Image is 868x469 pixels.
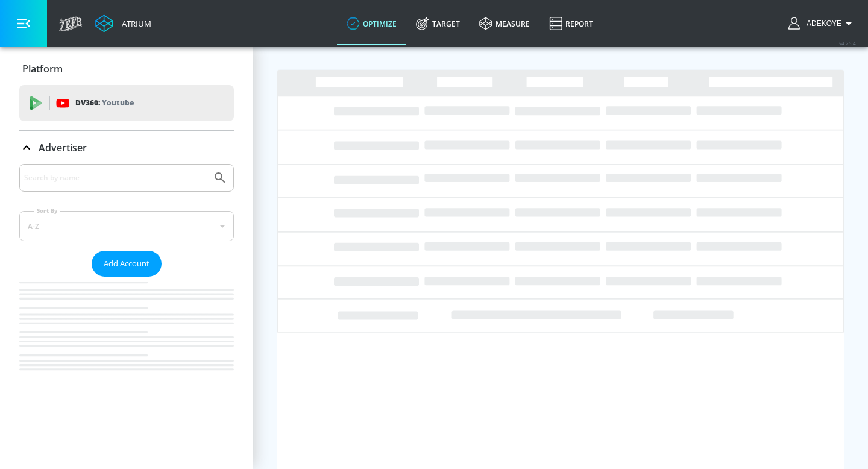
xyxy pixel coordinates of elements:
[539,2,603,45] a: Report
[19,211,234,241] div: A-Z
[788,16,856,31] button: Adekoye
[92,251,162,277] button: Add Account
[19,52,234,86] div: Platform
[19,164,234,394] div: Advertiser
[22,62,63,75] p: Platform
[117,18,151,29] div: Atrium
[39,141,87,154] p: Advertiser
[75,96,134,110] p: DV360:
[102,96,134,109] p: Youtube
[19,277,234,394] nav: list of Advertiser
[19,85,234,121] div: DV360: Youtube
[406,2,470,45] a: Target
[34,207,60,215] label: Sort By
[802,19,841,28] span: login as: adekoye.oladapo@zefr.com
[104,257,149,271] span: Add Account
[19,131,234,165] div: Advertiser
[24,170,207,186] input: Search by name
[839,40,856,46] span: v 4.25.4
[95,14,151,33] a: Atrium
[470,2,539,45] a: measure
[337,2,406,45] a: optimize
